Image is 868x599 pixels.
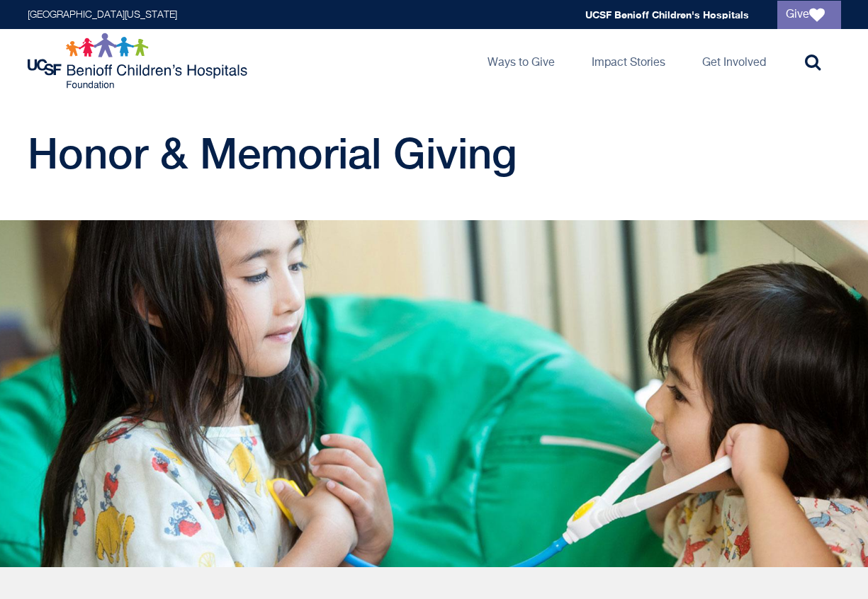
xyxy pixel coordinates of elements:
[777,1,841,29] a: Give
[28,10,177,20] a: [GEOGRAPHIC_DATA][US_STATE]
[476,29,566,93] a: Ways to Give
[691,29,777,93] a: Get Involved
[580,29,677,93] a: Impact Stories
[28,128,517,178] span: Honor & Memorial Giving
[28,33,251,89] img: Logo for UCSF Benioff Children's Hospitals Foundation
[585,8,749,21] a: UCSF Benioff Children's Hospitals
